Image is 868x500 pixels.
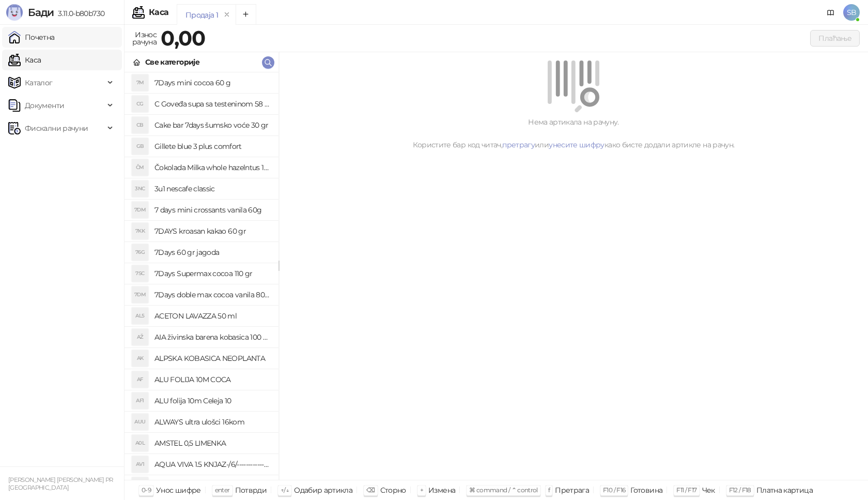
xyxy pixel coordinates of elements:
[154,244,270,261] h4: 7Days 60 gr jagoda
[185,9,218,21] div: Продаја 1
[132,329,148,345] div: AŽ
[154,435,270,451] h4: AMSTEL 0,5 LIMENKA
[132,477,148,494] div: AVR
[154,456,270,473] h4: AQUA VIVA 1.5 KNJAZ-/6/-----------------
[235,483,267,497] div: Потврди
[420,486,423,494] span: +
[154,138,270,155] h4: Gillete blue 3 plus comfort
[25,72,53,93] span: Каталог
[154,223,270,239] h4: 7DAYS kroasan kakao 60 gr
[154,180,270,197] h4: 3u1 nescafe classic
[161,25,205,51] strong: 0,00
[132,435,148,451] div: A0L
[132,371,148,388] div: AF
[603,486,625,494] span: F10 / F16
[154,329,270,345] h4: AIA živinska barena kobasica 100 gr
[25,118,88,139] span: Фискални рачуни
[132,244,148,261] div: 76G
[215,486,230,494] span: enter
[366,486,375,494] span: ⌫
[132,265,148,282] div: 7SC
[54,9,104,18] span: 3.11.0-b80b730
[154,308,270,324] h4: ACETON LAVAZZA 50 ml
[154,202,270,218] h4: 7 days mini crossants vanila 60g
[154,392,270,409] h4: ALU folija 10m Celeja 10
[132,180,148,197] div: 3NC
[6,4,23,21] img: Logo
[729,486,751,494] span: F12 / F18
[236,4,256,25] button: Add tab
[154,477,270,494] h4: AQUA VIVA REBOOT 0.75L-/12/--
[142,486,151,494] span: 0-9
[8,50,41,70] a: Каса
[630,483,662,497] div: Готовина
[132,350,148,367] div: AK
[28,6,54,19] span: Бади
[549,140,605,149] a: унесите шифру
[132,96,148,112] div: CG
[156,483,201,497] div: Унос шифре
[154,265,270,282] h4: 7Days Supermax cocoa 110 gr
[154,117,270,133] h4: Cake bar 7days šumsko voće 30 gr
[154,159,270,176] h4: Čokolada Milka whole hazelntus 100 gr
[154,350,270,367] h4: ALPSKA KOBASICA NEOPLANTA
[132,202,148,218] div: 7DM
[294,483,352,497] div: Одабир артикла
[843,4,860,21] span: SB
[428,483,455,497] div: Измена
[132,74,148,91] div: 7M
[154,96,270,112] h4: C Goveđa supa sa testeninom 58 grama
[130,28,159,49] div: Износ рачуна
[145,56,199,68] div: Све категорије
[281,486,289,494] span: ↑/↓
[548,486,550,494] span: f
[132,138,148,155] div: GB
[8,27,55,48] a: Почетна
[555,483,589,497] div: Претрага
[291,116,856,150] div: Нема артикала на рачуну. Користите бар код читач, или како бисте додали артикле на рачун.
[132,308,148,324] div: AL5
[132,392,148,409] div: AF1
[125,72,278,480] div: grid
[380,483,406,497] div: Сторно
[810,30,860,47] button: Плаћање
[702,483,715,497] div: Чек
[8,476,113,491] small: [PERSON_NAME] [PERSON_NAME] PR [GEOGRAPHIC_DATA]
[132,286,148,303] div: 7DM
[823,4,839,21] a: Документација
[756,483,813,497] div: Платна картица
[154,286,270,303] h4: 7Days doble max cocoa vanila 80 gr
[132,117,148,133] div: CB
[469,486,538,494] span: ⌘ command / ⌃ control
[149,8,168,17] div: Каса
[220,10,234,19] button: remove
[132,456,148,473] div: AV1
[25,95,64,116] span: Документи
[132,414,148,430] div: AUU
[132,159,148,176] div: ČM
[132,223,148,239] div: 7KK
[154,371,270,388] h4: ALU FOLIJA 10M COCA
[154,74,270,91] h4: 7Days mini cocoa 60 g
[676,486,696,494] span: F11 / F17
[154,414,270,430] h4: ALWAYS ultra ulošci 16kom
[502,140,535,149] a: претрагу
